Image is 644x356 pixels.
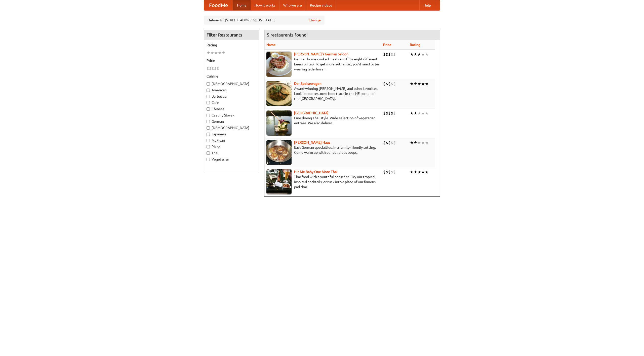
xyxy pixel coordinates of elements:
li: ★ [410,140,414,145]
label: Pizza [207,144,256,149]
li: ★ [414,169,417,175]
input: Vegetarian [207,158,210,161]
div: Deliver to: [STREET_ADDRESS][US_STATE] [204,16,325,25]
label: German [207,119,256,124]
a: Rating [410,43,420,47]
img: esthers.jpg [266,52,292,77]
li: ★ [421,52,425,57]
li: ★ [417,81,421,87]
li: $ [386,110,388,116]
li: $ [386,52,388,57]
li: $ [214,66,217,71]
a: Hit Me Baby One More Thai [294,170,338,174]
label: Cafe [207,100,256,105]
a: Price [383,43,391,47]
input: Thai [207,151,210,155]
li: $ [386,169,388,175]
input: Cafe [207,101,210,104]
li: $ [393,169,396,175]
li: $ [217,66,219,71]
li: $ [383,52,386,57]
li: $ [386,81,388,87]
label: Chinese [207,106,256,111]
h5: Rating [207,43,256,48]
input: Czech / Slovak [207,114,210,117]
li: ★ [421,110,425,116]
a: [GEOGRAPHIC_DATA] [294,111,329,115]
input: Chinese [207,107,210,111]
label: Vegetarian [207,157,256,162]
li: $ [388,110,391,116]
li: ★ [414,52,417,57]
ng-pluralize: 5 restaurants found! [267,32,308,37]
li: $ [393,110,396,116]
a: Name [266,43,276,47]
a: Recipe videos [306,0,336,10]
a: Change [309,18,321,23]
li: $ [388,81,391,87]
label: American [207,88,256,93]
input: Japanese [207,133,210,136]
li: ★ [210,50,214,56]
li: $ [383,140,386,145]
li: $ [391,81,393,87]
p: Award-winning [PERSON_NAME] and other favorites. Look for our restored food truck in the NE corne... [266,86,379,101]
li: ★ [410,110,414,116]
li: $ [388,52,391,57]
img: kohlhaus.jpg [266,140,292,165]
li: $ [383,169,386,175]
label: Thai [207,150,256,155]
li: ★ [414,81,417,87]
li: ★ [417,140,421,145]
li: $ [393,52,396,57]
li: ★ [414,110,417,116]
input: American [207,89,210,92]
input: [DEMOGRAPHIC_DATA] [207,126,210,130]
li: $ [388,140,391,145]
h5: Cuisine [207,74,256,79]
li: ★ [414,140,417,145]
input: [DEMOGRAPHIC_DATA] [207,82,210,86]
li: $ [393,140,396,145]
h5: Price [207,58,256,63]
input: German [207,120,210,123]
li: ★ [218,50,222,56]
li: $ [388,169,391,175]
li: $ [383,81,386,87]
li: ★ [207,50,210,56]
a: FoodMe [204,0,233,10]
li: $ [391,169,393,175]
img: babythai.jpg [266,169,292,194]
a: Der Speisewagen [294,82,321,86]
li: ★ [425,140,429,145]
label: Czech / Slovak [207,113,256,118]
input: Barbecue [207,95,210,98]
a: [PERSON_NAME] Haus [294,140,330,144]
li: ★ [425,81,429,87]
li: $ [383,110,386,116]
p: East German specialties, in a family-friendly setting. Come warm up with our delicious soups. [266,145,379,155]
li: $ [209,66,212,71]
li: ★ [417,110,421,116]
p: Thai food with a youthful bar scene. Try our tropical inspired cocktails, or tuck into a plate of... [266,174,379,189]
li: ★ [214,50,218,56]
label: Japanese [207,132,256,137]
li: $ [386,140,388,145]
label: Mexican [207,138,256,143]
a: [PERSON_NAME]'s German Saloon [294,52,348,56]
img: speisewagen.jpg [266,81,292,106]
input: Pizza [207,145,210,148]
li: ★ [421,140,425,145]
input: Mexican [207,139,210,142]
li: ★ [410,169,414,175]
li: ★ [425,52,429,57]
li: $ [212,66,214,71]
li: ★ [417,52,421,57]
li: $ [393,81,396,87]
li: ★ [425,110,429,116]
li: $ [207,66,209,71]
